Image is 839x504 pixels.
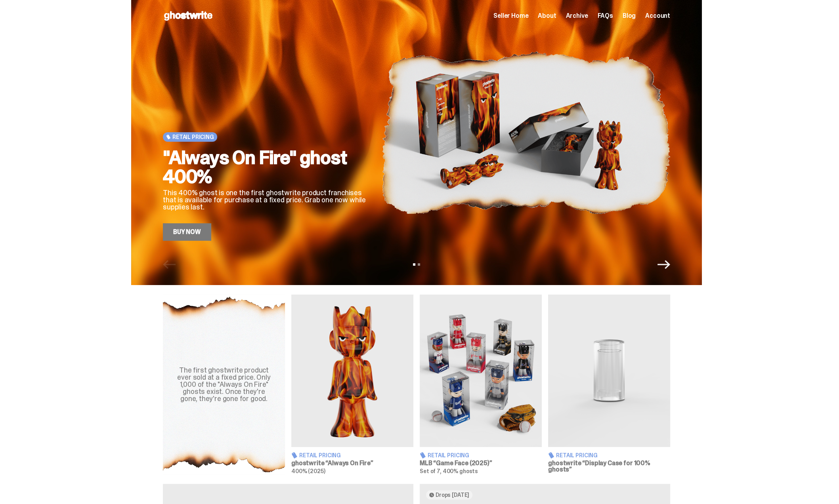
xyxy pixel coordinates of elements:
span: 400% (2025) [291,468,325,475]
p: This 400% ghost is one the first ghostwrite product franchises that is available for purchase at ... [163,189,369,211]
button: View slide 2 [418,263,420,266]
button: Next [657,258,670,271]
a: Account [645,13,670,19]
a: Blog [623,13,636,19]
img: Always On Fire [291,295,413,447]
span: Retail Pricing [172,134,214,140]
h3: ghostwrite “Always On Fire” [291,460,413,466]
img: Display Case for 100% ghosts [548,295,670,447]
a: FAQs [597,13,613,19]
a: Always On Fire Retail Pricing [291,295,413,474]
a: About [538,13,556,19]
a: Buy Now [163,223,211,241]
img: "Always On Fire" ghost 400% [382,25,670,241]
span: Set of 7, 400% ghosts [420,468,478,475]
span: Retail Pricing [556,453,598,458]
a: Archive [566,13,588,19]
span: Drops [DATE] [436,492,469,498]
h3: MLB “Game Face (2025)” [420,460,542,466]
span: Retail Pricing [428,453,469,458]
a: Game Face (2025) Retail Pricing [420,295,542,474]
h2: "Always On Fire" ghost 400% [163,148,369,186]
span: Retail Pricing [299,453,341,458]
img: Game Face (2025) [420,295,542,447]
div: The first ghostwrite product ever sold at a fixed price. Only 1,000 of the "Always On Fire" ghost... [172,367,275,402]
button: View slide 1 [413,263,415,266]
a: Display Case for 100% ghosts Retail Pricing [548,295,670,474]
a: Seller Home [493,13,528,19]
h3: ghostwrite “Display Case for 100% ghosts” [548,460,670,473]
